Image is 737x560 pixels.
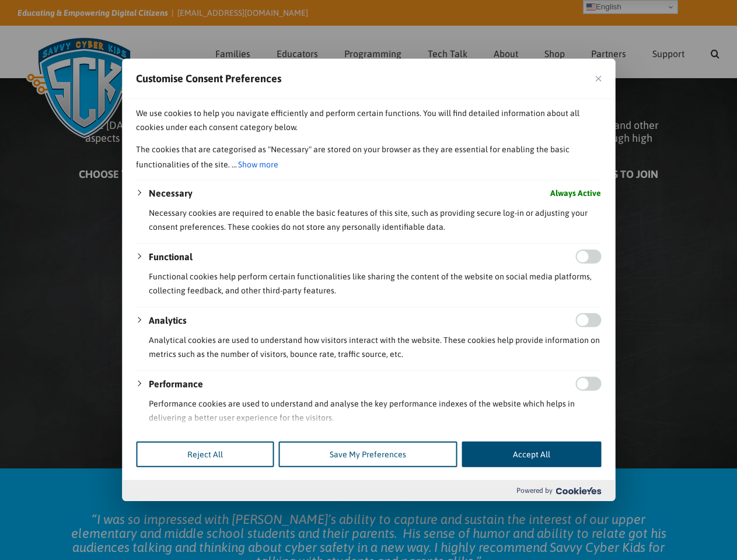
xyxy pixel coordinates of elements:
button: Analytics [149,313,187,327]
button: Functional [149,250,193,264]
button: Necessary [149,186,193,200]
input: Enable Analytics [575,313,601,327]
input: Enable Performance [575,377,601,391]
p: Analytical cookies are used to understand how visitors interact with the website. These cookies h... [149,333,601,361]
p: We use cookies to help you navigate efficiently and perform certain functions. You will find deta... [136,106,601,134]
p: The cookies that are categorised as "Necessary" are stored on your browser as they are essential ... [136,142,601,173]
button: Show more [237,156,280,173]
button: Performance [149,377,203,391]
p: Functional cookies help perform certain functionalities like sharing the content of the website o... [149,269,601,297]
button: Reject All [136,442,274,467]
span: Customise Consent Preferences [136,72,281,86]
button: Save My Preferences [278,442,457,467]
input: Enable Functional [575,250,601,264]
img: Close [595,76,601,82]
div: Powered by [122,480,615,501]
p: Necessary cookies are required to enable the basic features of this site, such as providing secur... [149,206,601,234]
p: Performance cookies are used to understand and analyse the key performance indexes of the website... [149,397,601,425]
img: Cookieyes logo [556,487,601,495]
button: Accept All [462,442,601,467]
span: Always Active [550,186,601,200]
